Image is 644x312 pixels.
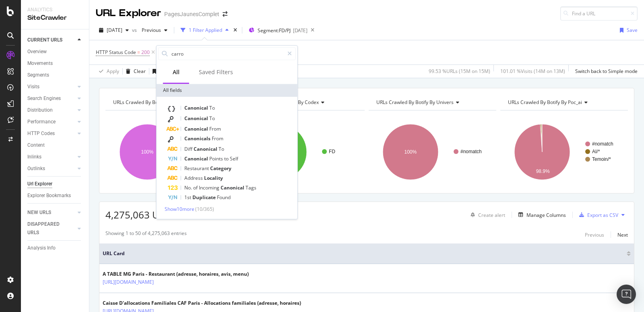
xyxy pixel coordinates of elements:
[246,184,256,191] span: Tags
[184,115,209,122] span: Canonical
[27,220,75,237] a: DISAPPEARED URLS
[96,65,119,78] button: Apply
[376,99,454,106] span: URLs Crawled By Botify By univers
[184,135,212,142] span: Canonicals
[103,300,301,307] div: Caisse D'allocations Familiales CAF Paris - Allocations familiales (adresse, horaires)
[219,146,224,152] span: To
[209,115,215,122] span: To
[375,96,489,109] h4: URLs Crawled By Botify By univers
[192,194,217,201] span: Duplicate
[429,68,490,75] div: 99.53 % URLs ( 15M on 15M )
[105,117,233,187] div: A chart.
[246,24,308,37] button: Segment:FD/PJ[DATE]
[27,94,61,103] div: Search Engines
[560,6,638,21] input: Find a URL
[369,117,496,187] svg: A chart.
[96,24,132,37] button: [DATE]
[515,210,566,220] button: Manage Columns
[27,208,75,217] a: NEW URLS
[193,184,199,191] span: of
[103,270,249,278] div: A TABLE MG Paris - Restaurant (adresse, horaires, avis, menu)
[27,129,75,138] a: HTTP Codes
[138,27,161,33] span: Previous
[224,155,230,162] span: to
[478,212,505,218] div: Create alert
[209,155,224,162] span: Points
[123,65,146,78] button: Clear
[585,231,604,238] div: Previous
[199,68,233,76] div: Saved Filters
[617,285,636,304] div: Open Intercom Messenger
[178,24,232,37] button: 1 Filter Applied
[27,118,75,126] a: Performance
[592,141,613,147] text: #nomatch
[184,155,209,162] span: Canonical
[587,212,618,218] div: Export as CSV
[138,24,171,37] button: Previous
[223,11,227,17] div: arrow-right-arrow-left
[184,175,204,181] span: Address
[134,68,146,75] div: Clear
[460,149,482,154] text: #nomatch
[132,27,138,33] span: vs
[111,96,226,109] h4: URLs Crawled By Botify By pagetype
[209,104,215,111] span: To
[157,84,297,97] div: All fields
[195,206,214,212] span: ( 10 / 365 )
[243,96,357,109] h4: URLs Crawled By Botify By codex
[27,48,83,56] a: Overview
[27,59,53,68] div: Movements
[217,194,231,201] span: Found
[184,194,192,201] span: 1st
[27,208,51,217] div: NEW URLS
[209,125,221,132] span: From
[508,99,582,106] span: URLs Crawled By Botify By poc_ai
[27,83,75,91] a: Visits
[27,180,52,188] div: Url Explorer
[105,230,187,239] div: Showing 1 to 50 of 4,275,063 entries
[221,184,246,191] span: Canonical
[107,27,122,33] span: 2025 Jun. 27th
[105,208,204,221] span: 4,275,063 URLs found
[27,36,75,44] a: CURRENT URLS
[184,165,210,172] span: Restaurant
[27,153,75,161] a: Inlinks
[500,68,565,75] div: 101.01 % Visits ( 14M on 13M )
[27,13,83,23] div: SiteCrawler
[329,149,335,154] text: FD
[27,153,41,161] div: Inlinks
[576,208,618,221] button: Export as CSV
[617,231,628,238] div: Next
[96,6,161,20] div: URL Explorer
[237,117,365,187] svg: A chart.
[293,27,308,34] div: [DATE]
[27,191,83,200] a: Explorer Bookmarks
[184,125,209,132] span: Canonical
[141,47,150,58] span: 200
[258,27,291,34] span: Segment: FD/PJ
[27,83,39,91] div: Visits
[27,36,62,44] div: CURRENT URLS
[194,146,219,152] span: Canonical
[27,71,49,79] div: Segments
[27,118,56,126] div: Performance
[467,208,505,221] button: Create alert
[500,117,628,187] svg: A chart.
[199,184,221,191] span: Incoming
[107,68,119,75] div: Apply
[204,175,223,181] span: Locality
[230,155,238,162] span: Self
[149,65,170,78] button: Save
[189,27,222,33] div: 1 Filter Applied
[536,168,550,174] text: 98.9%
[103,250,625,257] span: URL Card
[592,156,611,162] text: Temoin/*
[27,94,75,103] a: Search Engines
[526,212,566,218] div: Manage Columns
[617,24,638,37] button: Save
[585,230,604,239] button: Previous
[572,65,638,78] button: Switch back to Simple mode
[627,27,638,33] div: Save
